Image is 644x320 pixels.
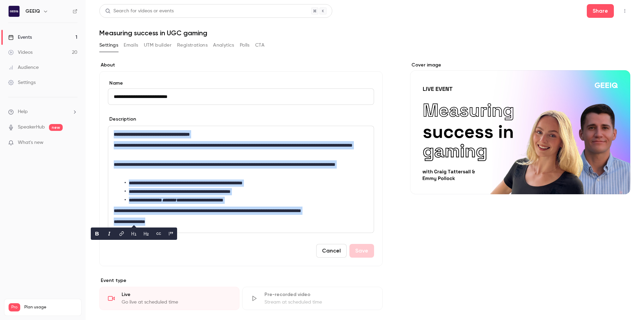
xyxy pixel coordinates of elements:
[99,287,239,310] div: LiveGo live at scheduled time
[410,62,630,69] label: Cover image
[410,62,630,194] section: Cover image
[99,62,383,69] label: About
[587,4,614,18] button: Share
[91,228,102,239] button: bold
[18,124,45,131] a: SpeakerHub
[9,303,20,311] span: Pro
[99,29,630,37] h1: Measuring success in UGC gaming
[242,287,382,310] div: Pre-recorded videoStream at scheduled time
[8,108,77,115] li: help-dropdown-opener
[124,40,138,51] button: Emails
[240,40,250,51] button: Polls
[49,124,63,131] span: new
[8,49,33,56] div: Videos
[99,40,118,51] button: Settings
[116,228,127,239] button: link
[264,299,374,306] div: Stream at scheduled time
[255,40,264,51] button: CTA
[316,244,347,258] button: Cancel
[122,291,231,298] div: Live
[177,40,208,51] button: Registrations
[99,277,383,284] p: Event type
[69,140,77,146] iframe: Noticeable Trigger
[8,64,39,71] div: Audience
[144,40,172,51] button: UTM builder
[105,8,174,15] div: Search for videos or events
[24,305,77,310] span: Plan usage
[108,126,374,233] section: description
[213,40,234,51] button: Analytics
[165,228,176,239] button: blockquote
[8,34,32,41] div: Events
[122,299,231,306] div: Go live at scheduled time
[18,108,28,115] span: Help
[18,139,44,146] span: What's new
[108,126,374,233] div: editor
[9,6,20,17] img: GEEIQ
[25,8,40,15] h6: GEEIQ
[108,116,136,123] label: Description
[108,80,374,87] label: Name
[104,228,115,239] button: italic
[8,79,36,86] div: Settings
[264,291,374,298] div: Pre-recorded video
